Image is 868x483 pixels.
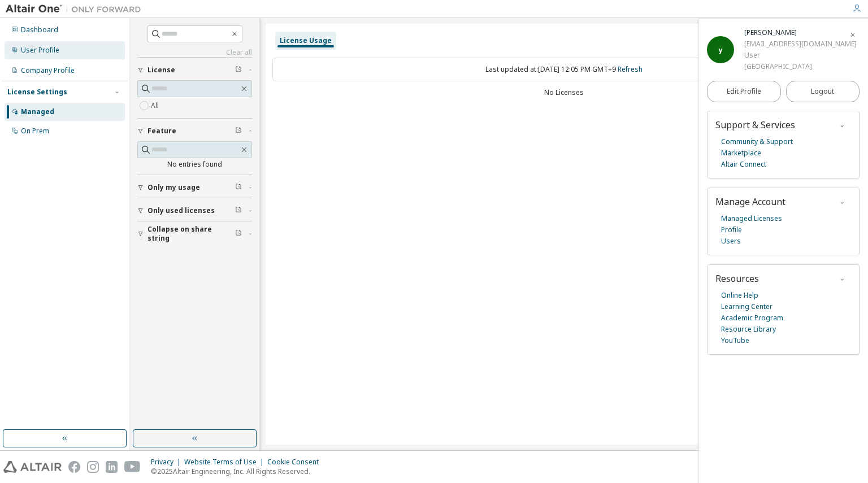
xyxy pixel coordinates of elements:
[618,64,643,74] a: Refresh
[6,3,147,15] img: Altair One
[721,147,761,159] a: Marketplace
[21,127,49,136] div: On Prem
[267,458,325,467] div: Cookie Consent
[715,272,759,285] span: Resources
[235,66,242,75] span: Clear filter
[151,458,184,467] div: Privacy
[3,461,62,473] img: altair_logo.svg
[147,183,200,192] span: Only my usage
[147,66,175,75] span: License
[124,461,141,473] img: youtube.svg
[715,119,795,131] span: Support & Services
[7,88,67,97] div: License Settings
[811,86,834,97] span: Logout
[272,58,856,81] div: Last updated at: [DATE] 12:05 PM GMT+9
[719,45,723,55] span: y
[721,335,749,346] a: YouTube
[21,25,58,34] div: Dashboard
[721,213,782,224] a: Managed Licenses
[744,27,857,38] div: yoko maemura
[235,206,242,215] span: Clear filter
[87,461,99,473] img: instagram.svg
[151,99,161,112] label: All
[721,290,758,301] a: Online Help
[280,36,332,45] div: License Usage
[147,206,215,215] span: Only used licenses
[137,221,252,246] button: Collapse on share string
[721,324,776,335] a: Resource Library
[715,195,785,208] span: Manage Account
[721,236,741,247] a: Users
[184,458,267,467] div: Website Terms of Use
[137,175,252,200] button: Only my usage
[721,224,742,236] a: Profile
[786,81,860,102] button: Logout
[744,61,857,72] div: [GEOGRAPHIC_DATA]
[744,50,857,61] div: User
[235,229,242,238] span: Clear filter
[137,198,252,223] button: Only used licenses
[137,48,252,57] a: Clear all
[235,127,242,136] span: Clear filter
[272,88,856,97] div: No Licenses
[727,87,761,96] span: Edit Profile
[721,159,766,170] a: Altair Connect
[106,461,118,473] img: linkedin.svg
[137,58,252,82] button: License
[137,160,252,169] div: No entries found
[151,467,325,476] p: © 2025 Altair Engineering, Inc. All Rights Reserved.
[68,461,80,473] img: facebook.svg
[21,107,54,116] div: Managed
[147,225,235,243] span: Collapse on share string
[721,312,783,324] a: Academic Program
[235,183,242,192] span: Clear filter
[744,38,857,50] div: [EMAIL_ADDRESS][DOMAIN_NAME]
[21,66,75,75] div: Company Profile
[721,136,793,147] a: Community & Support
[21,46,59,55] div: User Profile
[721,301,772,312] a: Learning Center
[707,81,781,102] a: Edit Profile
[147,127,176,136] span: Feature
[137,119,252,143] button: Feature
